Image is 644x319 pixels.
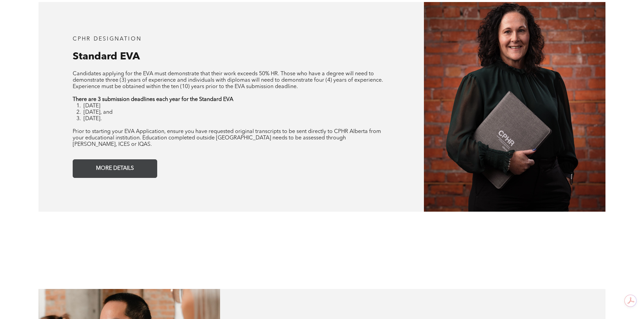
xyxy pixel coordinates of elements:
span: [DATE]. [84,116,102,122]
strong: There are 3 submission deadlines each year for the Standard EVA [73,97,233,102]
span: MORE DETAILS [94,162,136,175]
span: Prior to starting your EVA Application, ensure you have requested original transcripts to be sent... [73,129,381,147]
span: Standard EVA [73,52,140,62]
span: [DATE], and [84,110,113,115]
span: CPHR DESIGNATION [73,36,142,42]
a: MORE DETAILS [73,159,157,178]
span: [DATE] [84,103,100,109]
span: Candidates applying for the EVA must demonstrate that their work exceeds 50% HR. Those who have a... [73,71,383,89]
